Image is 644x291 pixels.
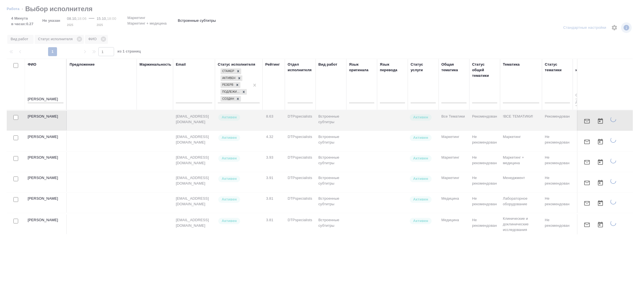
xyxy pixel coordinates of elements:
div: Рейтинг [265,62,280,67]
input: От [576,92,589,99]
td: [PERSON_NAME] [25,131,67,151]
div: Предложение [70,62,95,67]
button: Открыть календарь загрузки [594,176,607,190]
button: Отправить предложение о работе [580,176,594,190]
div: Email [176,62,186,67]
div: Стажер, Активен, Резерв, Подлежит внедрению, Создан [220,68,242,75]
input: Выбери исполнителей, чтобы отправить приглашение на работу [13,176,18,181]
div: Статус общей тематики [472,62,497,78]
button: Отправить предложение о работе [580,156,594,169]
input: Выбери исполнителей, чтобы отправить приглашение на работу [13,219,18,223]
div: Статус тематики [545,62,570,73]
td: [PERSON_NAME] [25,214,67,234]
input: Выбери исполнителей, чтобы отправить приглашение на работу [13,135,18,140]
div: Кол-во начисл. [576,62,589,73]
button: Открыть календарь загрузки [594,115,607,128]
div: Резерв [221,82,234,88]
div: Отдел исполнителя [288,62,313,73]
button: Отправить предложение о работе [580,218,594,232]
td: [PERSON_NAME] [25,172,67,192]
p: Встроенные субтитры [178,18,216,23]
td: [PERSON_NAME] [25,111,67,130]
div: Язык перевода [380,62,405,73]
div: Стажер [221,68,235,74]
button: Отправить предложение о работе [580,115,594,128]
button: Открыть календарь загрузки [594,156,607,169]
button: Открыть календарь загрузки [594,197,607,210]
div: Маржинальность [139,62,171,67]
div: Тематика [503,62,520,67]
button: Открыть календарь загрузки [594,218,607,232]
div: Стажер, Активен, Резерв, Подлежит внедрению, Создан [220,75,243,82]
button: Открыть календарь загрузки [594,135,607,149]
td: [PERSON_NAME] [25,193,67,213]
div: Статус услуги [411,62,436,73]
div: Статус исполнителя [218,62,255,67]
div: Стажер, Активен, Резерв, Подлежит внедрению, Создан [220,82,241,89]
button: Отправить предложение о работе [580,197,594,210]
div: Активен [221,75,236,81]
input: Выбери исполнителей, чтобы отправить приглашение на работу [13,156,18,161]
td: [PERSON_NAME] [25,152,67,171]
input: До [576,99,589,106]
div: Вид работ [318,62,337,67]
div: ФИО [28,62,36,67]
div: Язык оригинала [349,62,374,73]
div: Стажер, Активен, Резерв, Подлежит внедрению, Создан [220,89,247,96]
div: Создан [221,96,235,102]
div: Стажер, Активен, Резерв, Подлежит внедрению, Создан [220,96,241,102]
input: Выбери исполнителей, чтобы отправить приглашение на работу [13,115,18,120]
button: Отправить предложение о работе [580,135,594,149]
div: Подлежит внедрению [221,89,241,95]
div: Общая тематика [441,62,467,73]
input: Выбери исполнителей, чтобы отправить приглашение на работу [13,197,18,202]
